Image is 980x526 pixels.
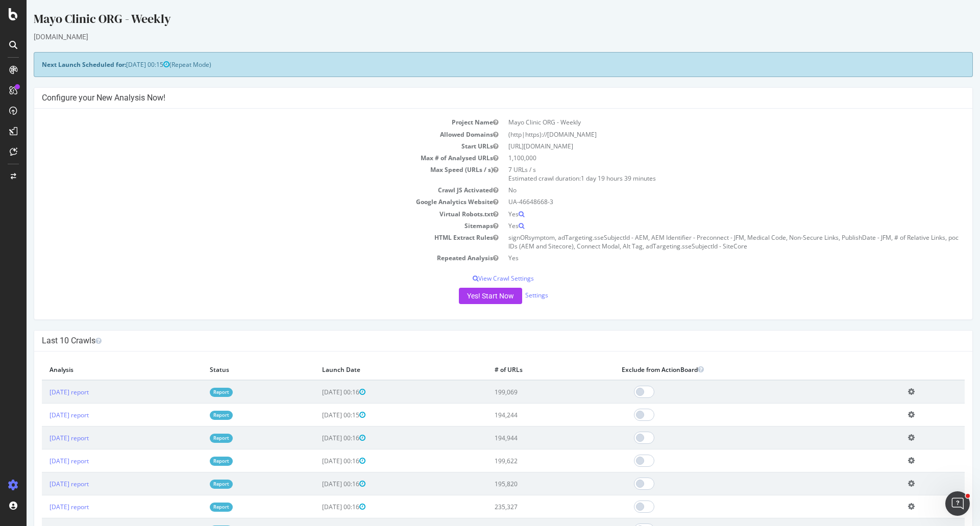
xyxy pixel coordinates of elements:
[15,274,938,283] p: View Crawl Settings
[15,60,100,69] strong: Next Launch Scheduled for:
[460,495,587,518] td: 235,327
[183,388,206,396] a: Report
[7,52,946,77] div: (Repeat Mode)
[183,480,206,488] a: Report
[288,359,460,380] th: Launch Date
[432,288,496,304] button: Yes! Start Now
[477,140,938,152] td: [URL][DOMAIN_NAME]
[100,60,143,69] span: [DATE] 00:15
[477,196,938,208] td: UA-46648668-3
[176,359,288,380] th: Status
[183,503,206,511] a: Report
[23,457,62,465] a: [DATE] report
[477,208,938,220] td: Yes
[296,388,339,396] span: [DATE] 00:16
[15,93,938,103] h4: Configure your New Analysis Now!
[23,503,62,511] a: [DATE] report
[15,196,477,208] td: Google Analytics Website
[7,10,946,32] div: Mayo Clinic ORG - Weekly
[183,434,206,442] a: Report
[460,404,587,427] td: 194,244
[460,380,587,404] td: 199,069
[23,411,62,419] a: [DATE] report
[477,220,938,232] td: Yes
[477,164,938,184] td: 7 URLs / s Estimated crawl duration:
[460,449,587,472] td: 199,622
[15,220,477,232] td: Sitemaps
[15,336,938,346] h4: Last 10 Crawls
[15,116,477,128] td: Project Name
[296,457,339,465] span: [DATE] 00:16
[499,291,522,300] a: Settings
[477,184,938,196] td: No
[23,480,62,488] a: [DATE] report
[554,174,629,183] span: 1 day 19 hours 39 minutes
[477,252,938,264] td: Yes
[15,184,477,196] td: Crawl JS Activated
[15,208,477,220] td: Virtual Robots.txt
[15,152,477,164] td: Max # of Analysed URLs
[183,411,206,419] a: Report
[477,152,938,164] td: 1,100,000
[296,503,339,511] span: [DATE] 00:16
[460,427,587,449] td: 194,944
[477,116,938,128] td: Mayo Clinic ORG - Weekly
[23,388,62,396] a: [DATE] report
[23,434,62,442] a: [DATE] report
[15,129,477,140] td: Allowed Domains
[945,491,970,516] iframe: Intercom live chat
[15,252,477,264] td: Repeated Analysis
[15,140,477,152] td: Start URLs
[296,411,339,419] span: [DATE] 00:15
[296,434,339,442] span: [DATE] 00:16
[477,129,938,140] td: (http|https)://[DOMAIN_NAME]
[183,457,206,465] a: Report
[15,164,477,184] td: Max Speed (URLs / s)
[587,359,874,380] th: Exclude from ActionBoard
[15,232,477,252] td: HTML Extract Rules
[460,472,587,495] td: 195,820
[296,480,339,488] span: [DATE] 00:16
[15,359,176,380] th: Analysis
[477,232,938,252] td: signORsymptom, adTargeting.sseSubjectId - AEM, AEM Identifier - Preconnect - JFM, Medical Code, N...
[460,359,587,380] th: # of URLs
[7,32,946,42] div: [DOMAIN_NAME]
